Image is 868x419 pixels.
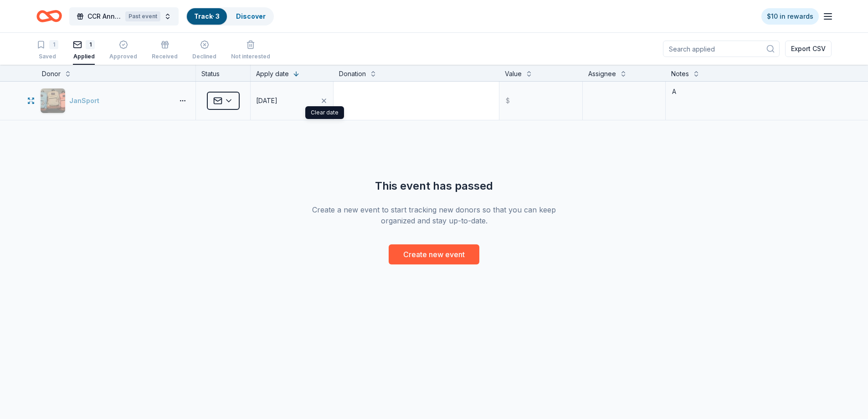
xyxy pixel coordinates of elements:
div: Saved [36,53,58,60]
button: [DATE] [251,82,333,120]
div: [DATE] [256,95,277,106]
textarea: A [667,83,831,119]
button: Create new event [389,244,479,264]
div: Assignee [588,68,616,79]
button: Not interested [231,36,270,65]
input: Search applied [663,41,780,57]
div: Notes [671,68,689,79]
div: Clear date [305,106,344,119]
button: 1Applied [73,36,95,65]
div: 1 [86,40,95,49]
a: Discover [236,12,266,20]
div: Not interested [231,53,270,60]
div: Approved [109,53,137,60]
div: 1 [49,40,58,49]
button: 1Saved [36,36,58,65]
a: Home [36,5,62,27]
span: CCR Annual Back to School Fundraiser -[GEOGRAPHIC_DATA] [87,11,122,22]
button: Declined [192,36,216,65]
div: Status [196,65,251,81]
div: Create a new event to start tracking new donors so that you can keep organized and stay up-to-date. [303,204,565,226]
button: Export CSV [785,41,832,57]
div: Value [505,68,522,79]
button: Image for JanSportJanSport [40,88,170,114]
button: Received [152,36,178,65]
a: $10 in rewards [761,8,819,25]
button: CCR Annual Back to School Fundraiser -[GEOGRAPHIC_DATA]Past event [69,7,179,26]
div: This event has passed [303,179,565,193]
a: Track· 3 [194,12,220,20]
div: Received [152,53,178,60]
div: Donation [339,68,366,79]
div: Applied [73,53,95,60]
div: Past event [125,11,160,21]
button: Track· 3Discover [186,7,274,26]
div: Declined [192,53,216,60]
div: Apply date [256,68,289,79]
button: Approved [109,36,137,65]
div: Donor [42,68,61,79]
